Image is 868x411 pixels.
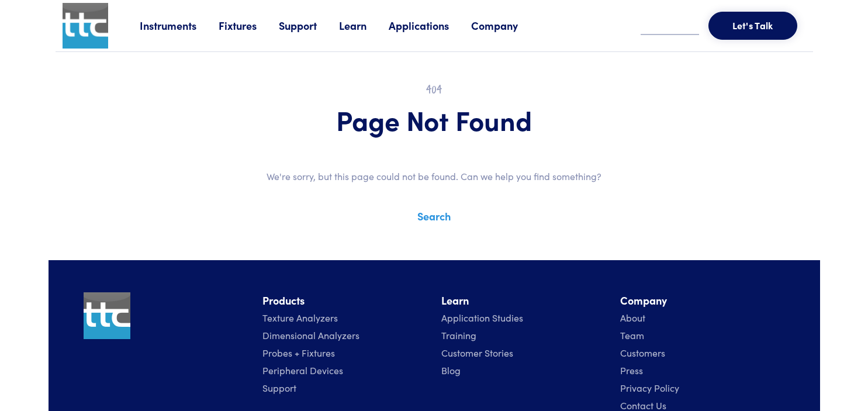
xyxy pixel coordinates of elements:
a: Customers [620,346,665,359]
a: Privacy Policy [620,381,679,394]
h1: Page Not Found [84,103,785,137]
a: Application Studies [441,311,523,324]
a: About [620,311,645,324]
a: Applications [389,18,471,33]
a: Search [417,209,451,223]
li: Company [620,292,785,309]
a: Blog [441,364,461,377]
h2: 404 [84,80,785,98]
a: Team [620,329,644,341]
a: Texture Analyzers [262,311,338,324]
a: Customer Stories [441,346,513,359]
li: Learn [441,292,606,309]
a: Training [441,329,476,341]
a: Probes + Fixtures [262,346,335,359]
a: Company [471,18,540,33]
a: Support [262,381,296,394]
a: Fixtures [219,18,279,33]
a: Instruments [140,18,219,33]
a: Dimensional Analyzers [262,329,359,341]
a: Peripheral Devices [262,364,343,377]
button: Let's Talk [708,12,797,40]
img: ttc_logo_1x1_v1.0.png [63,3,108,49]
img: ttc_logo_1x1_v1.0.png [84,292,130,339]
a: Learn [339,18,389,33]
a: Press [620,364,643,377]
li: Products [262,292,427,309]
a: Support [279,18,339,33]
p: We're sorry, but this page could not be found. Can we help you find something? [56,169,813,184]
